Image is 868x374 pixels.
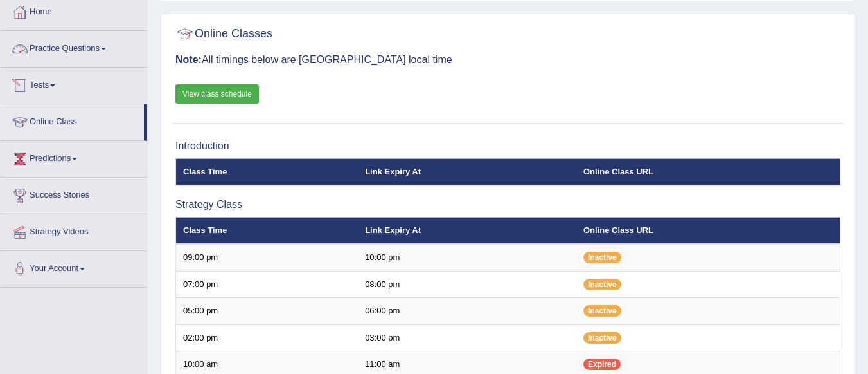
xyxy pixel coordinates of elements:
[358,217,576,244] th: Link Expiry At
[175,84,259,104] a: View class schedule
[358,298,576,325] td: 06:00 pm
[583,359,621,370] span: Expired
[176,217,359,244] th: Class Time
[176,244,359,271] td: 09:00 pm
[176,298,359,325] td: 05:00 pm
[175,54,840,66] h3: All timings below are [GEOGRAPHIC_DATA] local time
[358,158,576,185] th: Link Expiry At
[1,104,144,136] a: Online Class
[176,271,359,298] td: 07:00 pm
[1,251,147,283] a: Your Account
[576,158,840,185] th: Online Class URL
[1,178,147,210] a: Success Stories
[358,324,576,351] td: 03:00 pm
[583,252,621,263] span: Inactive
[1,141,147,173] a: Predictions
[176,158,359,185] th: Class Time
[176,324,359,351] td: 02:00 pm
[583,332,621,344] span: Inactive
[358,271,576,298] td: 08:00 pm
[583,305,621,317] span: Inactive
[175,24,272,44] h2: Online Classes
[1,214,147,247] a: Strategy Videos
[583,279,621,290] span: Inactive
[175,54,202,65] b: Note:
[1,31,147,63] a: Practice Questions
[576,217,840,244] th: Online Class URL
[175,199,840,210] h3: Strategy Class
[1,68,147,100] a: Tests
[175,140,840,152] h3: Introduction
[358,244,576,271] td: 10:00 pm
